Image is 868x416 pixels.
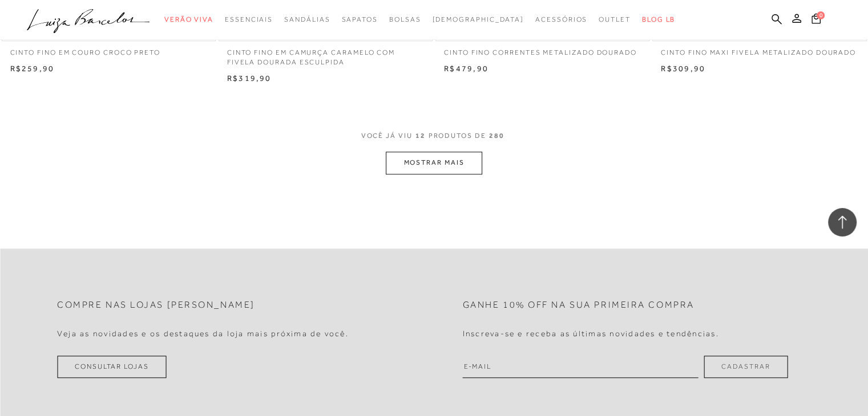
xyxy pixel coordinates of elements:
[661,64,705,73] span: R$309,90
[808,13,824,28] button: 0
[361,131,413,141] span: VOCê JÁ VIU
[227,74,272,83] span: R$319,90
[599,9,631,30] a: categoryNavScreenReaderText
[415,131,426,152] span: 12
[652,41,866,58] a: CINTO FINO MAXI FIVELA METALIZADO DOURADO
[704,356,788,378] button: Cadastrar
[386,152,482,174] button: MOSTRAR MAIS
[535,9,587,30] a: categoryNavScreenReaderText
[341,9,377,30] a: categoryNavScreenReaderText
[57,300,255,311] h2: Compre nas lojas [PERSON_NAME]
[10,64,55,73] span: R$259,90
[389,9,421,30] a: categoryNavScreenReaderText
[444,64,488,73] span: R$479,90
[432,15,524,23] span: [DEMOGRAPHIC_DATA]
[164,15,213,23] span: Verão Viva
[642,9,675,30] a: BLOG LB
[341,15,377,23] span: Sapatos
[225,9,273,30] a: categoryNavScreenReaderText
[389,15,421,23] span: Bolsas
[817,11,825,19] span: 0
[284,9,330,30] a: categoryNavScreenReaderText
[2,41,216,58] a: CINTO FINO EM COURO CROCO PRETO
[463,356,699,378] input: E-mail
[164,9,213,30] a: categoryNavScreenReaderText
[535,15,587,23] span: Acessórios
[463,329,719,338] h4: Inscreva-se e receba as últimas novidades e tendências.
[225,15,273,23] span: Essenciais
[489,131,504,152] span: 280
[642,15,675,23] span: BLOG LB
[219,41,433,67] a: CINTO FINO EM CAMURÇA CARAMELO COM FIVELA DOURADA ESCULPIDA
[57,356,167,378] a: Consultar Lojas
[435,41,649,58] a: CINTO FINO CORRENTES METALIZADO DOURADO
[463,300,695,311] h2: Ganhe 10% off na sua primeira compra
[599,15,631,23] span: Outlet
[429,131,486,141] span: PRODUTOS DE
[432,9,524,30] a: noSubCategoriesText
[284,15,330,23] span: Sandálias
[57,329,349,338] h4: Veja as novidades e os destaques da loja mais próxima de você.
